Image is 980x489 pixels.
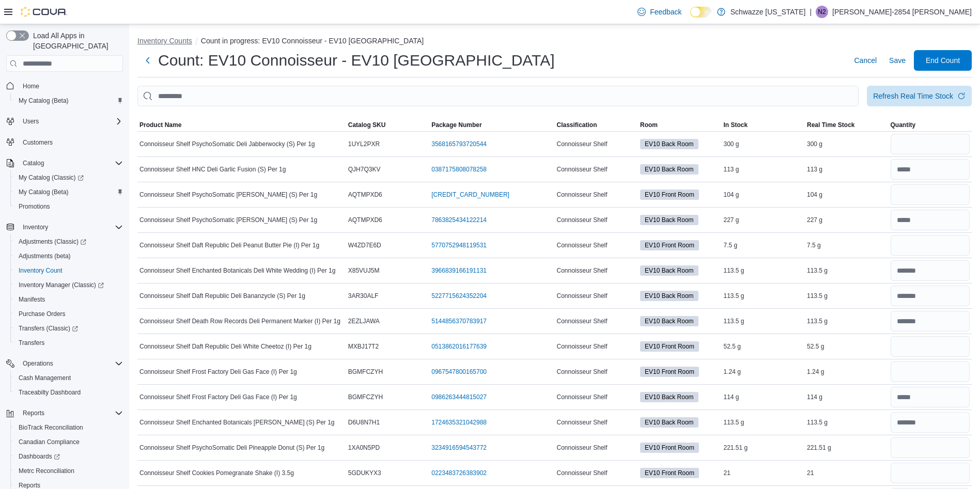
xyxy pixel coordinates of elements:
[633,2,686,22] a: Feedback
[14,235,90,248] a: Adjustments (Classic)
[722,188,805,201] div: 104 g
[348,444,380,452] span: 1XA0N5PD
[10,371,127,385] button: Cash Management
[10,249,127,263] button: Adjustments (beta)
[19,407,123,419] span: Reports
[14,372,75,384] a: Cash Management
[19,452,60,461] span: Dashboards
[722,138,805,150] div: 300 g
[431,444,487,452] a: 3234916594543772
[926,55,960,66] span: End Count
[640,215,698,225] span: EV10 Back Room
[557,469,608,477] span: Connoisseur Shelf
[137,50,158,71] button: Next
[10,336,127,350] button: Transfers
[348,241,381,249] span: W4ZD7E6D
[14,293,123,306] span: Manifests
[139,191,317,199] span: Connoisseur Shelf PsychoSomatic [PERSON_NAME] (S) Per 1g
[14,436,123,448] span: Canadian Compliance
[14,450,123,463] span: Dashboards
[139,292,305,300] span: Connoisseur Shelf Daft Republic Deli Bananzycle (S) Per 1g
[810,6,812,18] p: |
[14,200,54,213] a: Promotions
[14,293,49,306] a: Manifests
[645,317,694,326] span: EV10 Back Room
[557,368,608,376] span: Connoisseur Shelf
[431,191,509,199] a: [CREDIT_CARD_NUMBER]
[10,307,127,321] button: Purchase Orders
[640,240,699,250] span: EV10 Front Room
[557,165,608,173] span: Connoisseur Shelf
[10,263,127,278] button: Inventory Count
[348,317,380,325] span: 2EZLJAWA
[722,340,805,353] div: 52.5 g
[10,199,127,214] button: Promotions
[14,322,82,335] a: Transfers (Classic)
[19,357,123,370] span: Operations
[14,386,123,399] span: Traceabilty Dashboard
[873,91,953,101] div: Refresh Real Time Stock
[431,241,487,249] a: 5770752948119531
[2,220,127,234] button: Inventory
[14,264,123,277] span: Inventory Count
[139,317,340,325] span: Connoisseur Shelf Death Row Records Deli Permanent Marker (I) Per 1g
[805,391,889,403] div: 114 g
[348,368,383,376] span: BGMFCZYH
[10,292,127,307] button: Manifests
[14,279,108,291] a: Inventory Manager (Classic)
[722,163,805,176] div: 113 g
[640,316,698,326] span: EV10 Back Room
[14,186,73,198] a: My Catalog (Beta)
[805,366,889,378] div: 1.24 g
[640,417,698,428] span: EV10 Back Room
[19,202,50,211] span: Promotions
[722,264,805,277] div: 113.5 g
[19,374,71,382] span: Cash Management
[19,188,69,196] span: My Catalog (Beta)
[650,7,681,17] span: Feedback
[23,138,53,147] span: Customers
[10,385,127,400] button: Traceabilty Dashboard
[640,265,698,276] span: EV10 Back Room
[557,121,597,129] span: Classification
[348,165,381,173] span: QJH7Q3KV
[805,315,889,327] div: 113.5 g
[139,342,312,351] span: Connoisseur Shelf Daft Republic Deli White Cheetoz (I) Per 1g
[14,250,75,262] a: Adjustments (beta)
[722,214,805,226] div: 227 g
[139,393,297,401] span: Connoisseur Shelf Frost Factory Deli Gas Face (I) Per 1g
[14,421,87,434] a: BioTrack Reconciliation
[557,241,608,249] span: Connoisseur Shelf
[2,356,127,371] button: Operations
[139,241,319,249] span: Connoisseur Shelf Daft Republic Deli Peanut Butter Pie (I) Per 1g
[346,119,430,131] button: Catalog SKU
[557,216,608,224] span: Connoisseur Shelf
[139,266,335,275] span: Connoisseur Shelf Enchanted Botanicals Deli White Wedding (I) Per 1g
[348,469,381,477] span: 5GDUKYX3
[19,115,123,128] span: Users
[14,465,123,477] span: Metrc Reconciliation
[429,119,554,131] button: Package Number
[19,407,49,419] button: Reports
[14,372,123,384] span: Cash Management
[19,221,123,233] span: Inventory
[640,291,698,301] span: EV10 Back Room
[139,216,317,224] span: Connoisseur Shelf PsychoSomatic [PERSON_NAME] (S) Per 1g
[23,223,48,231] span: Inventory
[10,185,127,199] button: My Catalog (Beta)
[137,119,346,131] button: Product Name
[645,241,694,250] span: EV10 Front Room
[10,278,127,292] a: Inventory Manager (Classic)
[14,308,123,320] span: Purchase Orders
[139,444,324,452] span: Connoisseur Shelf PsychoSomatic Deli Pineapple Donut (S) Per 1g
[19,310,66,318] span: Purchase Orders
[348,342,379,351] span: MXBJ17T2
[139,418,335,427] span: Connoisseur Shelf Enchanted Botanicals [PERSON_NAME] (S) Per 1g
[19,80,43,92] a: Home
[640,139,698,149] span: EV10 Back Room
[137,86,859,106] input: This is a search bar. After typing your query, hit enter to filter the results lower in the page.
[139,368,297,376] span: Connoisseur Shelf Frost Factory Deli Gas Face (I) Per 1g
[722,239,805,251] div: 7.5 g
[722,467,805,479] div: 21
[645,367,694,376] span: EV10 Front Room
